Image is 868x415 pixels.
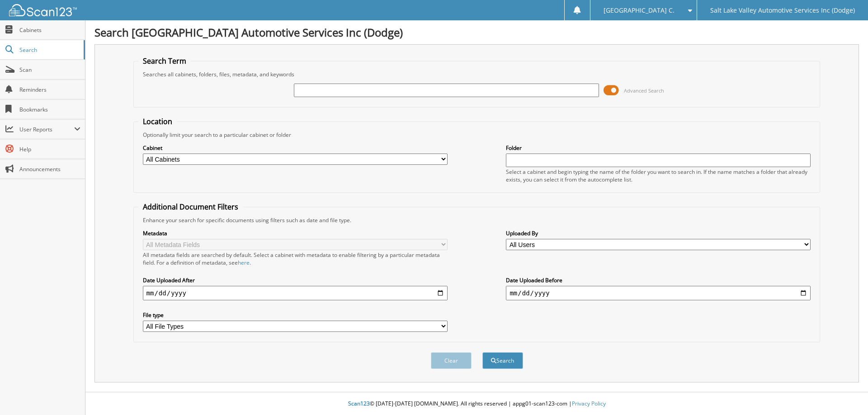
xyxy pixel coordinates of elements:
[138,131,816,139] div: Optionally limit your search to a particular cabinet or folder
[238,259,250,266] a: here
[143,144,448,152] label: Cabinet
[431,352,472,369] button: Clear
[138,117,177,126] legend: Location
[604,8,675,13] span: [GEOGRAPHIC_DATA] C.
[143,286,448,300] input: start
[710,8,855,13] span: Salt Lake Valley Automotive Services Inc (Dodge)
[143,311,448,319] label: File type
[94,25,859,40] h1: Search [GEOGRAPHIC_DATA] Automotive Services Inc (Dodge)
[572,400,606,407] a: Privacy Policy
[138,216,816,224] div: Enhance your search for specific documents using filters such as date and file type.
[19,165,80,173] span: Announcements
[143,276,448,284] label: Date Uploaded After
[506,144,811,152] label: Folder
[9,4,77,16] img: scan123-logo-white.svg
[19,126,74,133] span: User Reports
[143,251,448,266] div: All metadata fields are searched by default. Select a cabinet with metadata to enable filtering b...
[138,56,191,66] legend: Search Term
[506,168,811,183] div: Select a cabinet and begin typing the name of the folder you want to search in. If the name match...
[19,106,80,113] span: Bookmarks
[19,66,80,74] span: Scan
[19,145,80,153] span: Help
[85,393,868,415] div: © [DATE]-[DATE] [DOMAIN_NAME]. All rights reserved | appg01-scan123-com |
[482,352,523,369] button: Search
[138,202,243,212] legend: Additional Document Filters
[506,229,811,237] label: Uploaded By
[138,70,816,78] div: Searches all cabinets, folders, files, metadata, and keywords
[506,286,811,300] input: end
[19,26,80,34] span: Cabinets
[348,400,370,407] span: Scan123
[19,46,79,54] span: Search
[19,86,80,93] span: Reminders
[506,276,811,284] label: Date Uploaded Before
[624,87,664,94] span: Advanced Search
[143,229,448,237] label: Metadata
